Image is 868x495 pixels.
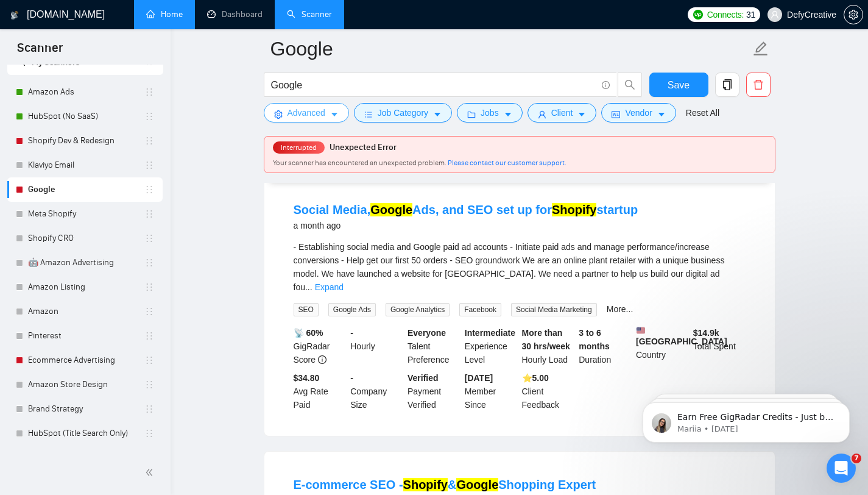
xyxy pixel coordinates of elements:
[405,371,462,411] div: Payment Verified
[467,110,476,119] span: folder
[7,177,163,202] li: Google
[408,373,439,383] b: Verified
[350,373,353,383] b: -
[7,397,163,421] li: Brand Strategy
[457,103,523,123] button: folderJobscaret-down
[551,106,573,119] span: Client
[348,326,405,366] div: Hourly
[844,5,863,24] button: setting
[649,73,708,97] button: Save
[7,104,163,129] li: HubSpot (No SaaS)
[348,371,405,411] div: Company Size
[403,478,448,491] mark: Shopify
[144,331,154,341] span: holder
[691,326,748,366] div: Total Spent
[633,326,691,366] div: Country
[28,324,144,348] a: Pinterest
[28,129,144,153] a: Shopify Dev & Redesign
[287,9,332,20] a: searchScanner
[636,326,727,346] b: [GEOGRAPHIC_DATA]
[305,282,312,292] span: ...
[350,328,353,338] b: -
[291,326,348,366] div: GigRadar Score
[462,371,520,411] div: Member Since
[7,39,72,65] span: Scanner
[827,454,856,483] iframe: Intercom live chat
[330,110,339,119] span: caret-down
[294,303,319,316] span: SEO
[273,158,566,167] span: Your scanner has encountered an unexpected problem.
[294,328,323,338] b: 📡 60%
[465,328,515,338] b: Intermediate
[693,328,719,338] b: $ 14.9k
[28,153,144,177] a: Klaviyo Email
[746,8,755,21] span: 31
[144,380,154,390] span: holder
[7,153,163,177] li: Klaviyo Email
[405,326,462,366] div: Talent Preference
[433,110,442,119] span: caret-down
[291,371,348,411] div: Avg Rate Paid
[520,326,577,366] div: Hourly Load
[7,275,163,299] li: Amazon Listing
[576,326,633,366] div: Duration
[144,429,154,438] span: holder
[624,377,868,462] iframe: Intercom notifications message
[28,372,144,397] a: Amazon Store Design
[668,77,690,93] span: Save
[28,275,144,299] a: Amazon Listing
[7,421,163,446] li: HubSpot (Title Search Only)
[448,158,566,167] span: Please contact our customer support.
[520,371,577,411] div: Client Feedback
[144,209,154,219] span: holder
[144,136,154,146] span: holder
[144,233,154,243] span: holder
[607,304,633,314] a: More...
[7,80,163,104] li: Amazon Ads
[28,202,144,226] a: Meta Shopify
[522,328,570,351] b: More than 30 hrs/week
[328,303,376,316] span: Google Ads
[28,104,144,129] a: HubSpot (No SaaS)
[693,10,703,20] img: upwork-logo.png
[7,226,163,251] li: Shopify CRO
[207,9,263,20] a: dashboardDashboard
[28,80,144,104] a: Amazon Ads
[481,106,499,119] span: Jobs
[144,87,154,97] span: holder
[552,203,596,216] mark: Shopify
[10,5,19,25] img: logo
[378,106,428,119] span: Job Category
[28,421,144,446] a: HubSpot (Title Search Only)
[753,41,769,57] span: edit
[625,106,652,119] span: Vendor
[145,466,157,479] span: double-left
[771,10,779,19] span: user
[28,299,144,324] a: Amazon
[7,348,163,372] li: Ecommerce Advertising
[270,34,750,64] input: Scanner name...
[852,454,861,463] span: 7
[844,10,863,20] span: setting
[612,110,620,119] span: idcard
[28,177,144,202] a: Google
[386,303,450,316] span: Google Analytics
[579,328,610,351] b: 3 to 6 months
[715,73,739,97] button: copy
[844,10,863,20] a: setting
[28,251,144,275] a: 🤖 Amazon Advertising
[522,373,549,383] b: ⭐️ 5.00
[370,203,412,216] mark: Google
[28,397,144,421] a: Brand Strategy
[274,110,283,119] span: setting
[144,307,154,316] span: holder
[459,303,501,316] span: Facebook
[504,110,512,119] span: caret-down
[462,326,520,366] div: Experience Level
[28,226,144,251] a: Shopify CRO
[294,478,596,491] a: E-commerce SEO -Shopify&GoogleShopping Expert
[7,324,163,348] li: Pinterest
[618,73,642,97] button: search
